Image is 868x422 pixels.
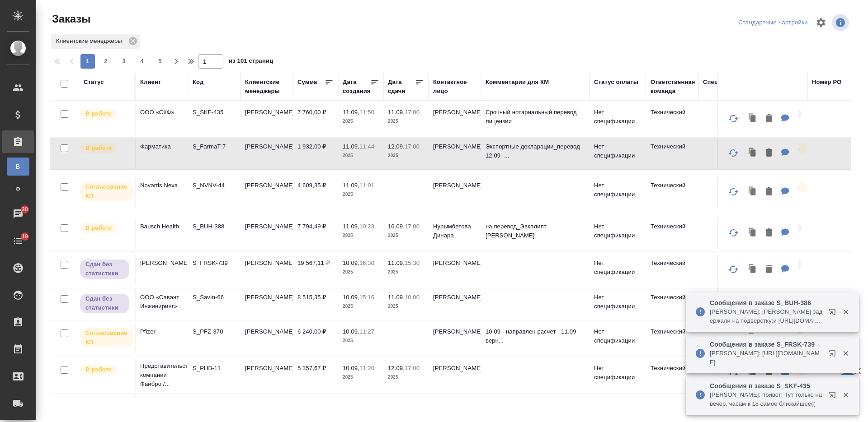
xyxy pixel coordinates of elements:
div: Выставляет ПМ, когда заказ сдан КМу, но начисления еще не проведены [79,293,130,314]
span: Настроить таблицу [810,12,832,33]
p: 11:01 [359,182,374,189]
button: Обновить [722,259,744,280]
p: В работе [85,365,112,374]
button: Клонировать [744,110,761,128]
p: S_SKF-435 [193,108,236,117]
p: 10.09 - направлен расчет - 11.09 верн... [486,327,585,345]
p: 11.09, [343,143,359,150]
p: В работе [85,144,112,153]
span: 19 [16,232,33,241]
p: 2025 [343,373,379,382]
p: S_PHB-11 [193,364,236,373]
p: 17:00 [405,143,420,150]
span: 30 [16,205,33,214]
p: 16:30 [359,260,374,266]
p: 2025 [388,117,424,126]
p: 15:30 [405,260,420,266]
button: 3 [117,54,131,69]
p: 16.09, [388,223,405,230]
button: Клонировать [744,260,761,279]
td: [PERSON_NAME] [429,176,481,208]
td: [PERSON_NAME] [241,176,293,208]
p: 10.09, [343,260,359,266]
p: 17:00 [405,365,420,371]
p: Экспортные декларации_перевод 12.09 -... [486,142,585,160]
button: Удалить [761,110,777,128]
p: на перевод_Эвкалипт [PERSON_NAME] [486,222,585,240]
td: Нет спецификации [590,218,646,249]
td: 19 567,11 ₽ [293,254,338,286]
p: 2025 [388,151,424,160]
div: Комментарии для КМ [486,78,549,87]
button: 4 [135,54,149,69]
p: 10.09, [343,328,359,335]
td: 5 357,67 ₽ [293,359,338,391]
td: [PERSON_NAME] [429,323,481,354]
p: 10.09, [343,365,359,371]
p: 2025 [343,117,379,126]
td: Нет спецификации [590,359,646,391]
p: 15:16 [359,294,374,301]
p: В работе [85,223,112,232]
p: [PERSON_NAME] [140,259,184,268]
p: Клиентские менеджеры [56,37,125,46]
p: Согласование КП [85,329,127,347]
p: Bausch Health [140,222,184,231]
p: 2025 [343,302,379,311]
span: Ф [11,185,25,194]
td: 1 932,00 ₽ [293,138,338,169]
div: Клиентские менеджеры [51,34,140,49]
p: 11.09, [388,260,405,266]
p: 2025 [388,231,424,240]
p: 2025 [343,268,379,277]
p: [PERSON_NAME]: [URL][DOMAIN_NAME] [710,349,823,367]
p: 11.09, [388,294,405,301]
td: 7 760,00 ₽ [293,103,338,135]
p: Сообщения в заказе S_FRSK-739 [710,340,823,349]
p: 11.09, [388,109,405,116]
p: S_FarmaT-7 [193,142,236,151]
td: [PERSON_NAME] [429,138,481,169]
td: [PERSON_NAME] [241,288,293,320]
p: 11:27 [359,328,374,335]
td: Технический [646,254,698,286]
td: Технический [646,176,698,208]
td: Технический [646,103,698,135]
td: [PERSON_NAME] [429,359,481,391]
div: Статус оплаты [594,78,638,87]
p: Pfizer [140,327,184,336]
button: Открыть в новой вкладке [823,303,845,325]
span: 2 [99,57,113,66]
td: Технический [646,138,698,169]
p: Сообщения в заказе S_SKF-435 [710,381,823,390]
div: Ответственная команда [651,78,695,96]
p: ООО «Савант Инжиниринг» [140,293,184,311]
p: 2025 [388,373,424,382]
button: Для КМ: на перевод_Эвкалипт М [777,224,794,242]
td: 8 515,35 ₽ [293,288,338,320]
p: 10:23 [359,223,374,230]
p: 11:50 [359,109,374,116]
button: Закрыть [836,391,855,399]
p: 11.09, [343,182,359,189]
p: Сообщения в заказе S_BUH-386 [710,298,823,307]
button: Обновить [722,222,744,244]
p: S_FRSK-739 [193,259,236,268]
p: Novartis Neva [140,181,184,190]
p: Срочный нотариальный перевод лицензии [486,108,585,126]
div: Выставляет ПМ после принятия заказа от КМа [79,364,130,376]
div: Дата сдачи [388,78,415,96]
p: Согласование КП [85,182,127,200]
td: 7 794,49 ₽ [293,218,338,249]
button: Закрыть [836,308,855,316]
td: 4 609,35 ₽ [293,176,338,208]
p: 11:20 [359,365,374,371]
div: Выставляется автоматически для первых 3 заказов нового контактного лица. Особое внимание [751,181,803,193]
button: Обновить [722,108,744,130]
div: Код [193,78,203,87]
div: Выставляет ПМ, когда заказ сдан КМу, но начисления еще не проведены [79,259,130,280]
p: 2025 [343,231,379,240]
div: Номер PO [812,78,841,87]
div: Статус [84,78,104,87]
a: 30 [2,203,34,225]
